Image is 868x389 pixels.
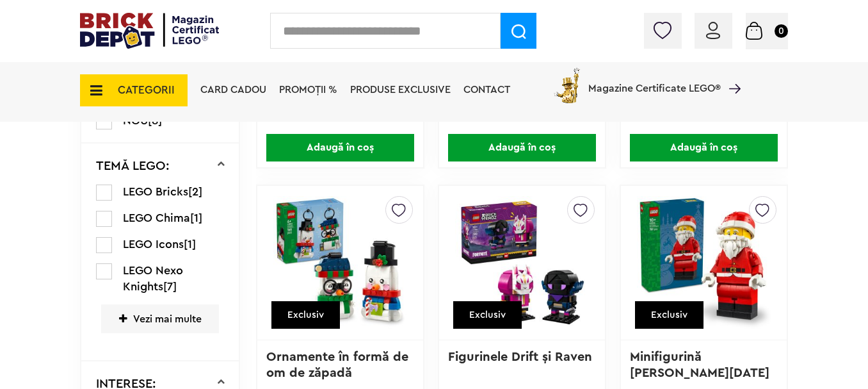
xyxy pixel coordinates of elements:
[635,301,703,329] div: Exclusiv
[123,238,184,250] span: LEGO Icons
[453,301,522,329] div: Exclusiv
[775,24,788,38] small: 0
[279,85,337,95] a: PROMOȚII %
[163,281,177,292] span: [7]
[350,85,451,95] a: Produse exclusive
[588,65,721,95] span: Magazine Certificate LEGO®
[118,85,175,95] span: CATEGORII
[257,134,423,161] a: Adaugă în coș
[721,67,741,78] a: Magazine Certificate LEGO®
[448,134,596,161] span: Adaugă în coș
[266,351,412,379] a: Ornamente în formă de om de zăpadă
[123,186,188,197] span: LEGO Bricks
[96,160,170,172] p: TEMĂ LEGO:
[184,238,196,250] span: [1]
[271,301,340,329] div: Exclusiv
[448,351,592,363] a: Figurinele Drift și Raven
[630,134,778,161] span: Adaugă în coș
[273,173,407,352] img: Ornamente în formă de om de zăpadă
[101,304,219,333] span: Vezi mai multe
[455,173,589,352] img: Figurinele Drift și Raven
[188,186,202,197] span: [2]
[637,173,771,352] img: Minifigurină Moș Crăciun supradimensionată
[439,134,605,161] a: Adaugă în coș
[190,212,202,224] span: [1]
[266,134,414,161] span: Adaugă în coș
[123,212,190,224] span: LEGO Chima
[463,85,510,95] a: Contact
[123,265,183,292] span: LEGO Nexo Knights
[621,134,787,161] a: Adaugă în coș
[200,85,266,95] a: Card Cadou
